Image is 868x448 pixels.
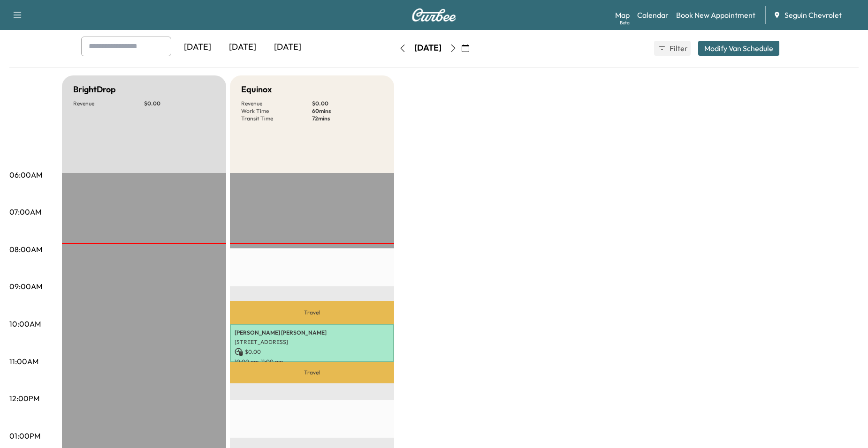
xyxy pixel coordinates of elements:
[9,356,38,367] p: 11:00AM
[265,37,310,58] div: [DATE]
[9,318,41,329] p: 10:00AM
[144,100,215,107] p: $ 0.00
[670,43,686,54] span: Filter
[312,100,383,107] p: $ 0.00
[620,19,630,26] div: Beta
[414,42,442,54] div: [DATE]
[241,107,312,115] p: Work Time
[235,329,389,336] p: [PERSON_NAME] [PERSON_NAME]
[241,100,312,107] p: Revenue
[312,107,383,115] p: 60 mins
[241,115,312,122] p: Transit Time
[9,393,39,404] p: 12:00PM
[9,281,42,292] p: 09:00AM
[698,41,779,56] button: Modify Van Schedule
[9,430,40,441] p: 01:00PM
[235,358,389,366] p: 10:00 am - 11:00 am
[676,9,755,21] a: Book New Appointment
[235,348,389,356] p: $ 0.00
[235,338,389,346] p: [STREET_ADDRESS]
[73,100,144,107] p: Revenue
[615,9,630,21] a: MapBeta
[230,362,394,383] p: Travel
[9,206,41,217] p: 07:00AM
[411,8,457,22] img: Curbee Logo
[654,41,691,56] button: Filter
[637,9,669,21] a: Calendar
[312,115,383,122] p: 72 mins
[220,37,265,58] div: [DATE]
[230,301,394,324] p: Travel
[73,83,116,96] h5: BrightDrop
[241,83,272,96] h5: Equinox
[9,244,42,255] p: 08:00AM
[9,169,42,180] p: 06:00AM
[175,37,220,58] div: [DATE]
[784,9,842,21] span: Seguin Chevrolet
